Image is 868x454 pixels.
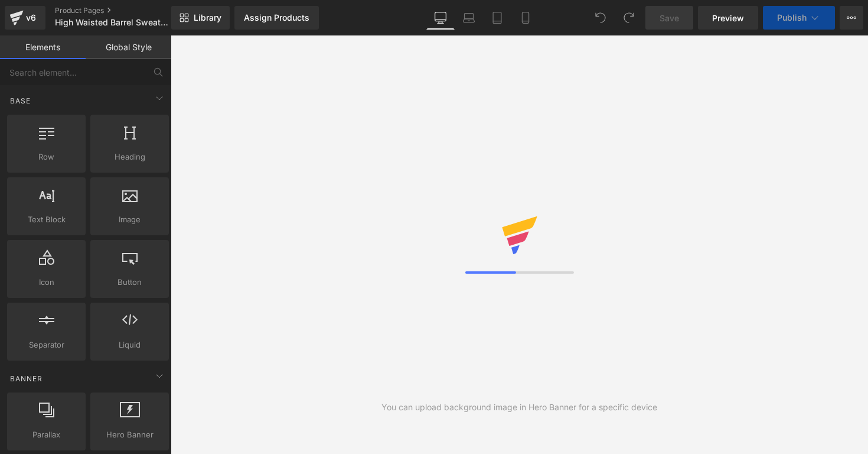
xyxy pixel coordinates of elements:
a: Global Style [86,35,171,59]
span: Liquid [94,339,165,351]
span: Base [9,95,32,106]
span: Image [94,213,165,226]
div: You can upload background image in Hero Banner for a specific device [381,401,657,414]
span: Row [11,151,82,163]
button: Redo [617,6,641,30]
a: Preview [698,6,758,30]
a: Mobile [511,6,540,30]
button: Publish [763,6,835,30]
span: Publish [777,13,807,22]
a: Tablet [483,6,511,30]
div: Assign Products [244,13,309,22]
span: Hero Banner [94,429,165,441]
a: Laptop [455,6,483,30]
span: Preview [712,12,744,24]
a: v6 [5,6,45,30]
span: Button [94,276,165,288]
a: New Library [171,6,230,30]
span: Text Block [11,213,82,226]
button: More [840,6,863,30]
span: Parallax [11,429,82,441]
span: High Waisted Barrel Sweatpants [55,18,168,27]
div: v6 [24,10,38,25]
a: Desktop [426,6,455,30]
span: Save [660,12,679,24]
span: Banner [9,373,44,384]
button: Undo [589,6,612,30]
a: Product Pages [55,6,191,15]
span: Heading [94,151,165,163]
span: Separator [11,339,82,351]
span: Library [194,12,221,23]
span: Icon [11,276,82,288]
